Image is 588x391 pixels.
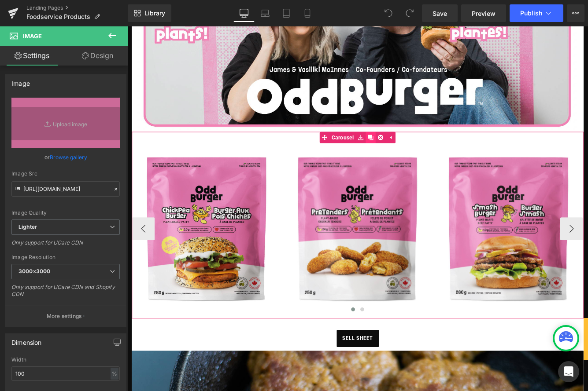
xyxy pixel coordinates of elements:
button: Undo [380,4,397,22]
a: Browse gallery [50,150,87,165]
a: Expand / Collapse [299,122,311,135]
a: Delete Module [288,122,299,135]
b: Lighter [18,223,37,230]
input: Link [11,181,120,197]
a: Clone Module [276,122,288,135]
button: More settings [5,306,126,326]
div: Image Src [11,171,120,177]
div: Only support for UCare CDN [11,239,120,252]
a: New Library [128,4,171,22]
a: Landing Pages [26,4,128,11]
a: ORDER NOW [521,344,529,380]
div: Width [11,357,120,363]
div: Open Intercom Messenger [558,361,579,382]
span: sell sheet [249,351,285,371]
span: Preview [472,9,496,18]
b: 3000x3000 [18,268,50,274]
a: Mobile [297,4,318,22]
a: Desktop [233,4,255,22]
span: Carousel [234,122,264,135]
a: Save module [265,122,276,135]
span: Save [433,9,447,18]
span: Publish [520,10,542,17]
button: Redo [401,4,418,22]
a: Tablet [276,4,297,22]
div: Image Quality [11,210,120,216]
input: auto [11,366,120,381]
button: More [567,4,584,22]
p: More settings [47,312,82,320]
a: Preview [461,4,506,22]
span: Library [144,9,165,17]
a: Design [66,46,129,66]
div: Only support for UCare CDN and Shopify CDN [11,284,120,303]
div: % [111,368,118,380]
div: or [11,153,120,162]
div: Dimension [11,334,42,346]
a: Laptop [255,4,276,22]
div: Image Resolution [11,254,120,260]
button: Publish [510,4,563,22]
span: Image [23,33,42,40]
a: sell sheet [242,351,291,371]
span: Foodservice Products [26,13,90,20]
div: Image [11,75,30,87]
